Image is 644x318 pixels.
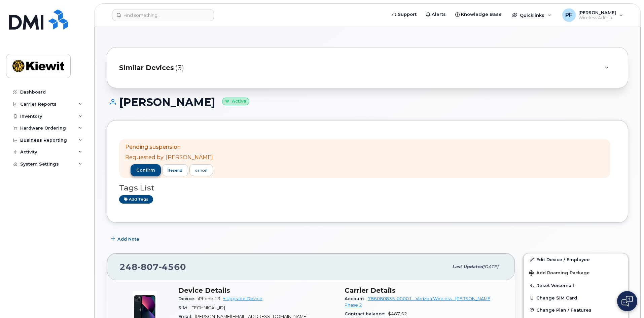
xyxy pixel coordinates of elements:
p: Pending suspension [125,143,213,151]
a: Edit Device / Employee [524,253,628,266]
h3: Device Details [178,286,336,294]
span: iPhone 13 [198,296,220,301]
button: Add Roaming Package [524,266,628,279]
span: Change Plan / Features [536,307,592,312]
h3: Tags List [119,184,616,192]
span: [TECHNICAL_ID] [190,305,225,310]
span: Add Roaming Package [529,270,590,277]
h3: Carrier Details [345,286,503,294]
span: Account [345,296,368,301]
span: Contract balance [345,311,388,316]
button: confirm [131,164,161,176]
span: confirm [136,167,155,173]
span: 807 [138,262,159,272]
button: Change Plan / Features [524,304,628,316]
span: Similar Devices [119,63,174,73]
a: cancel [189,164,213,176]
span: SIM [178,305,190,310]
span: (3) [175,63,184,73]
a: + Upgrade Device [223,296,262,301]
a: Add tags [119,195,153,204]
button: resend [162,164,188,176]
button: Reset Voicemail [524,279,628,291]
div: cancel [195,167,207,173]
span: $487.52 [388,311,407,316]
small: Active [222,98,249,105]
button: Add Note [107,233,145,245]
span: resend [168,168,182,173]
img: Open chat [621,296,633,307]
span: Device [178,296,198,301]
span: Last updated [452,264,483,269]
button: Change SIM Card [524,292,628,304]
span: [DATE] [483,264,498,269]
h1: [PERSON_NAME] [107,96,628,108]
span: Add Note [117,236,139,242]
p: Requested by: [PERSON_NAME] [125,154,213,162]
span: 248 [119,262,186,272]
a: 786080835-00001 - Verizon Wireless - [PERSON_NAME] Phase 2 [345,296,492,307]
span: 4560 [159,262,186,272]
